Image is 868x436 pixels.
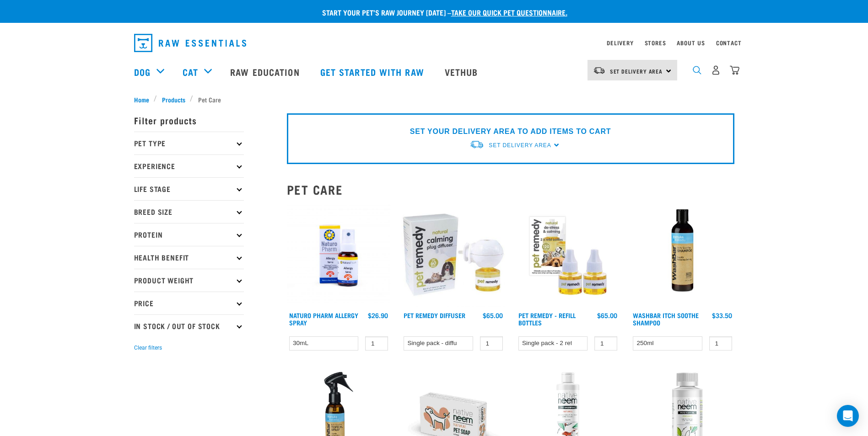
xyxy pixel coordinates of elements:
[594,336,617,351] input: 1
[645,41,666,44] a: Stores
[134,65,151,79] a: Dog
[134,132,244,154] p: Pet Type
[365,336,388,351] input: 1
[287,204,391,308] img: 2023 AUG RE Product1728
[404,314,465,317] a: Pet Remedy Diffuser
[134,95,734,104] nav: breadcrumbs
[451,10,567,14] a: take our quick pet questionnaire.
[134,109,244,132] p: Filter products
[711,65,721,75] img: user.png
[489,142,551,149] span: Set Delivery Area
[289,314,358,324] a: Naturo Pharm Allergy Spray
[127,30,742,56] nav: dropdown navigation
[134,269,244,292] p: Product Weight
[134,34,246,52] img: Raw Essentials Logo
[483,312,503,319] div: $65.00
[134,292,244,314] p: Price
[607,41,633,44] a: Delivery
[134,246,244,269] p: Health Benefit
[134,314,244,337] p: In Stock / Out Of Stock
[134,344,162,352] button: Clear filters
[693,66,701,74] img: home-icon-1@2x.png
[162,95,185,104] span: Products
[401,204,505,308] img: Pet Remedy
[287,182,734,197] h2: Pet Care
[134,95,154,104] a: Home
[480,336,503,351] input: 1
[712,312,732,319] div: $33.50
[597,312,617,319] div: $65.00
[134,200,244,223] p: Breed Size
[677,41,705,44] a: About Us
[134,223,244,246] p: Protein
[134,154,244,177] p: Experience
[610,69,663,73] span: Set Delivery Area
[633,314,699,324] a: WashBar Itch Soothe Shampoo
[709,336,732,351] input: 1
[157,95,190,104] a: Products
[631,204,734,308] img: Wash Bar Itch Soothe Shampoo
[410,126,611,137] p: SET YOUR DELIVERY AREA TO ADD ITEMS TO CART
[368,312,388,319] div: $26.90
[134,177,244,200] p: Life Stage
[183,65,198,79] a: Cat
[516,204,620,308] img: Pet remedy refills
[730,65,739,75] img: home-icon@2x.png
[311,53,436,90] a: Get started with Raw
[436,53,490,90] a: Vethub
[837,405,859,427] div: Open Intercom Messenger
[518,314,576,324] a: Pet Remedy - Refill Bottles
[469,140,484,149] img: van-moving.png
[134,95,149,104] span: Home
[593,66,605,74] img: van-moving.png
[716,41,742,44] a: Contact
[221,53,311,90] a: Raw Education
